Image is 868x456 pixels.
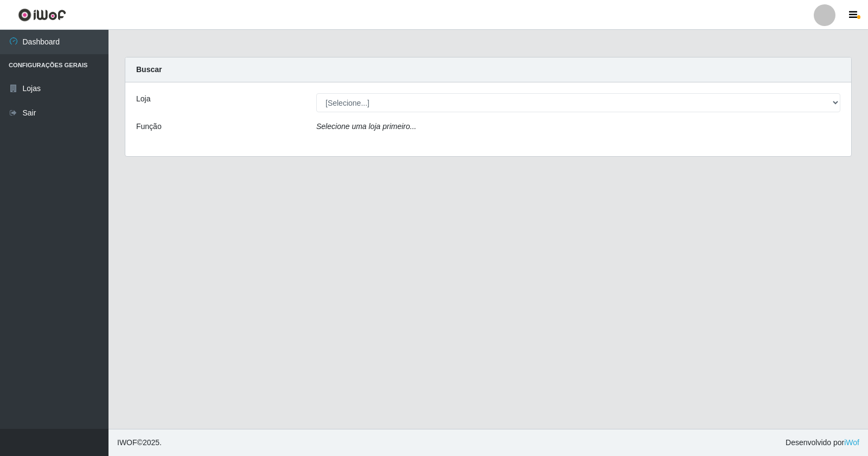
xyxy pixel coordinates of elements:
[136,121,162,132] label: Função
[18,8,66,22] img: CoreUI Logo
[844,438,859,447] a: iWof
[786,437,859,448] span: Desenvolvido por
[136,65,162,74] strong: Buscar
[136,93,150,105] label: Loja
[117,438,137,447] span: IWOF
[316,122,416,131] i: Selecione uma loja primeiro...
[117,437,162,448] span: © 2025 .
